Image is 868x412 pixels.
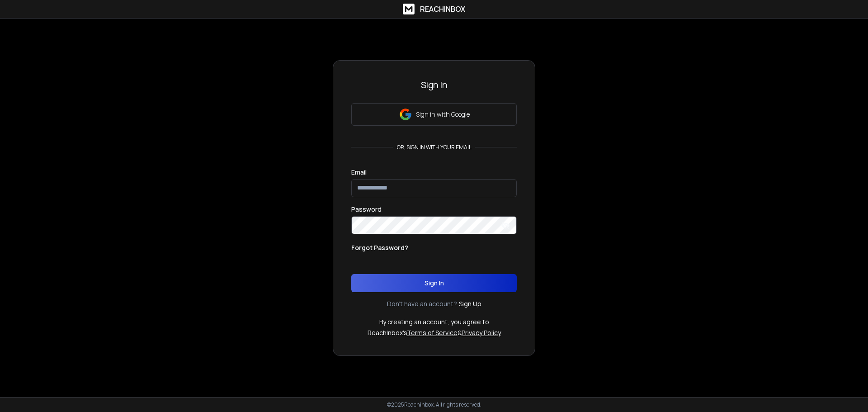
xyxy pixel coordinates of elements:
[393,144,475,151] p: or, sign in with your email
[379,317,489,327] p: By creating an account, you agree to
[351,79,517,91] h3: Sign In
[387,299,457,308] p: Don't have an account?
[368,328,501,337] p: ReachInbox's &
[416,110,470,119] p: Sign in with Google
[462,328,501,337] a: Privacy Policy
[403,4,465,14] a: ReachInbox
[459,299,481,308] a: Sign Up
[351,274,517,292] button: Sign In
[351,243,408,252] p: Forgot Password?
[351,103,517,126] button: Sign in with Google
[387,401,481,408] p: © 2025 Reachinbox. All rights reserved.
[407,328,458,337] a: Terms of Service
[351,206,382,213] label: Password
[420,4,465,14] h1: ReachInbox
[351,169,367,175] label: Email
